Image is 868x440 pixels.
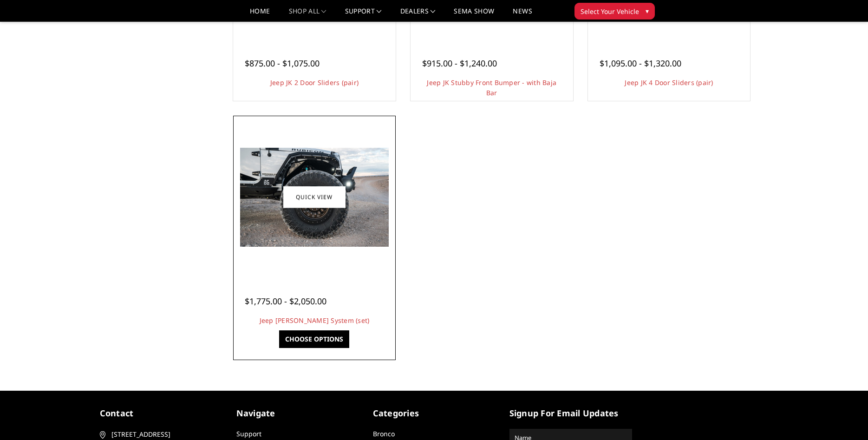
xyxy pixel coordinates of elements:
[373,407,496,420] h5: Categories
[581,7,639,16] span: Select Your Vehicle
[422,58,497,69] span: $915.00 - $1,240.00
[600,58,681,69] span: $1,095.00 - $1,320.00
[646,6,649,16] span: ▾
[574,3,655,20] button: Select Your Vehicle
[822,395,868,440] iframe: Chat Widget
[513,8,532,21] a: News
[270,78,359,87] a: Jeep JK 2 Door Sliders (pair)
[509,407,632,420] h5: signup for email updates
[373,429,395,438] a: Bronco
[625,78,713,87] a: Jeep JK 4 Door Sliders (pair)
[245,296,326,307] span: $1,775.00 - $2,050.00
[345,8,382,21] a: Support
[250,8,270,21] a: Home
[283,186,346,208] a: Quick view
[279,330,349,348] a: Choose Options
[235,118,393,276] a: Jeep JK Fender System (set) Jeep JK Fender System (set)
[236,407,359,420] h5: Navigate
[236,429,261,438] a: Support
[289,8,326,21] a: shop all
[100,407,222,420] h5: contact
[245,58,320,69] span: $875.00 - $1,075.00
[400,8,436,21] a: Dealers
[454,8,494,21] a: SEMA Show
[240,148,389,247] img: Jeep JK Fender System (set)
[427,78,556,97] a: Jeep JK Stubby Front Bumper - with Baja Bar
[260,316,370,325] a: Jeep [PERSON_NAME] System (set)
